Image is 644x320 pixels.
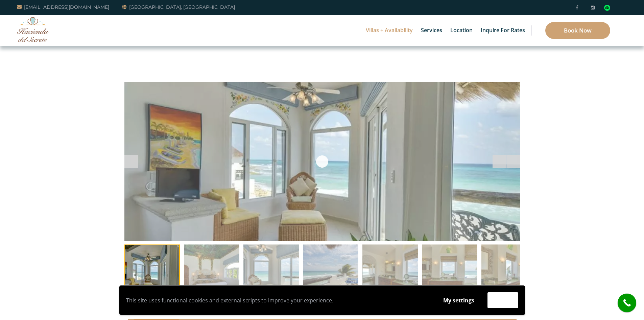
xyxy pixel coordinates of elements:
p: This site uses functional cookies and external scripts to improve your experience. [126,295,430,305]
button: My settings [437,293,481,308]
img: Canteena-2nd-Floor-Master-Jacuzzi-Bathroom-D-1024x682-1-150x150.jpg [362,244,418,300]
a: [GEOGRAPHIC_DATA], [GEOGRAPHIC_DATA] [122,3,235,11]
a: [EMAIL_ADDRESS][DOMAIN_NAME] [17,3,109,11]
a: Book Now [545,22,610,39]
button: Accept [487,292,518,308]
i: call [619,295,635,311]
div: Read traveler reviews on Tripadvisor [604,5,610,11]
img: Awesome Logo [17,17,49,42]
img: Canteena-2nd-Floor-Master-Jacuzzi-Bathroom-A-1024x575-1-150x150.jpg [481,244,537,300]
a: Inquire for Rates [477,15,528,46]
img: Tripadvisor_logomark.svg [604,5,610,11]
img: Canteena-2nd-Floor-Master-King-Suite-D-1024x573-1-150x150.jpg [243,244,299,300]
a: Services [418,15,446,46]
a: Villas + Availability [362,15,416,46]
a: call [618,294,636,312]
img: Canteena-2nd-Floor-Master-Balcony-1024x682-1-150x150.jpg [303,244,358,300]
a: Location [447,15,476,46]
img: Canteena-2nd-Floor-Master-King-Suite-A-1024x682-1-150x150.jpg [184,244,239,300]
img: Canteena-2nd-Floor-Master-Jacuzzi-Bathroom-B-1024x688-1-150x150.jpg [422,244,477,300]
